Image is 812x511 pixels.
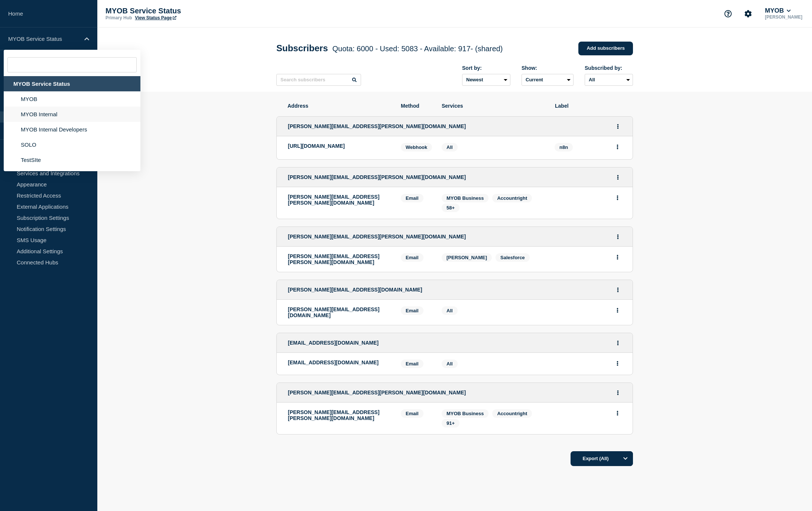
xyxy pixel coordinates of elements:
[446,411,484,416] span: MYOB Business
[4,137,140,152] li: SOLO
[462,74,510,86] select: Sort by
[613,387,623,398] button: Actions
[401,143,432,152] span: Webhook
[332,45,503,53] span: Quota: 6000 - Used: 5083 - Available: 917 - (shared)
[613,337,623,349] button: Actions
[578,42,633,55] a: Add subscribers
[276,74,361,86] input: Search subscribers
[613,231,623,243] button: Actions
[740,6,756,22] button: Account settings
[613,172,623,183] button: Actions
[571,451,633,466] button: Export (All)
[585,74,633,86] select: Subscribed by
[401,253,423,262] span: Email
[401,306,423,315] span: Email
[446,255,487,260] span: [PERSON_NAME]
[613,121,623,132] button: Actions
[288,390,466,396] span: [PERSON_NAME][EMAIL_ADDRESS][PERSON_NAME][DOMAIN_NAME]
[135,15,176,20] a: View Status Page
[613,305,622,316] button: Actions
[462,65,510,71] div: Sort by:
[288,287,422,293] span: [PERSON_NAME][EMAIL_ADDRESS][DOMAIN_NAME]
[522,65,574,71] div: Show:
[4,76,140,91] div: MYOB Service Status
[613,358,622,369] button: Actions
[446,361,453,367] span: All
[613,284,623,296] button: Actions
[720,6,736,22] button: Support
[446,205,455,211] span: 58+
[555,103,622,109] span: Label
[763,14,804,20] p: [PERSON_NAME]
[618,451,633,466] button: Options
[288,234,466,240] span: [PERSON_NAME][EMAIL_ADDRESS][PERSON_NAME][DOMAIN_NAME]
[555,143,573,152] span: n8n
[613,251,622,263] button: Actions
[613,407,622,419] button: Actions
[401,359,423,368] span: Email
[442,103,544,109] span: Services
[446,420,455,426] span: 91+
[288,253,390,265] p: [PERSON_NAME][EMAIL_ADDRESS][PERSON_NAME][DOMAIN_NAME]
[613,141,622,153] button: Actions
[276,43,503,53] h1: Subscribers
[105,7,254,15] p: MYOB Service Status
[446,308,453,313] span: All
[4,122,140,137] li: MYOB Internal Developers
[288,194,390,206] p: [PERSON_NAME][EMAIL_ADDRESS][PERSON_NAME][DOMAIN_NAME]
[401,103,431,109] span: Method
[288,359,390,365] p: [EMAIL_ADDRESS][DOMAIN_NAME]
[446,195,484,201] span: MYOB Business
[500,255,525,260] span: Salesforce
[288,174,466,180] span: [PERSON_NAME][EMAIL_ADDRESS][PERSON_NAME][DOMAIN_NAME]
[288,409,390,421] p: [PERSON_NAME][EMAIL_ADDRESS][PERSON_NAME][DOMAIN_NAME]
[288,143,390,149] p: [URL][DOMAIN_NAME]
[105,15,132,20] p: Primary Hub
[4,107,140,122] li: MYOB Internal
[8,36,79,42] p: MYOB Service Status
[522,74,574,86] select: Deleted
[585,65,633,71] div: Subscribed by:
[613,192,622,204] button: Actions
[288,306,390,318] p: [PERSON_NAME][EMAIL_ADDRESS][DOMAIN_NAME]
[763,7,792,14] button: MYOB
[288,340,379,346] span: [EMAIL_ADDRESS][DOMAIN_NAME]
[401,409,423,418] span: Email
[401,194,423,202] span: Email
[4,91,140,107] li: MYOB
[497,411,527,416] span: Accountright
[4,152,140,167] li: TestSIte
[497,195,527,201] span: Accountright
[288,123,466,129] span: [PERSON_NAME][EMAIL_ADDRESS][PERSON_NAME][DOMAIN_NAME]
[288,103,390,109] span: Address
[446,144,453,150] span: All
